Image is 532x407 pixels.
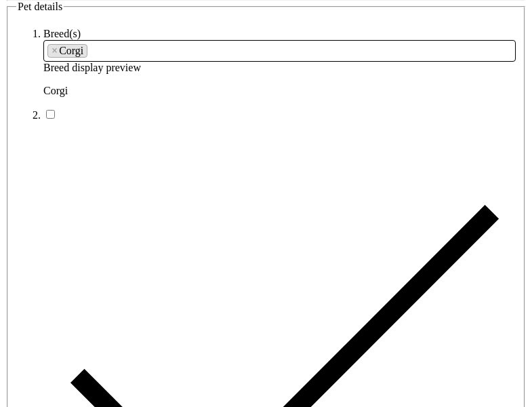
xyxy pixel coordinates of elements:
[52,45,58,57] span: ×
[43,28,516,97] li: Breed display preview
[47,44,87,58] li: Corgi
[18,1,62,12] span: Pet details
[43,28,81,39] label: Breed(s)
[43,85,516,97] p: Corgi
